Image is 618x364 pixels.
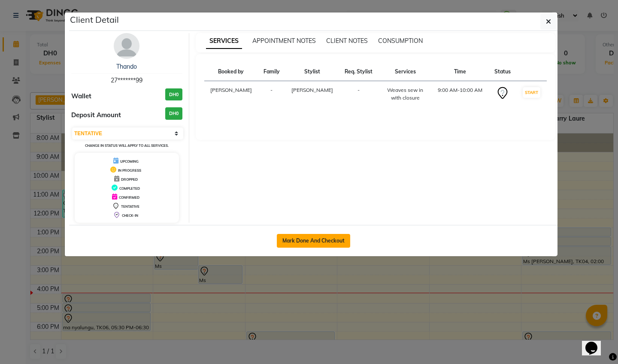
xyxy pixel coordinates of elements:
span: APPOINTMENT NOTES [252,37,316,45]
th: Stylist [285,63,339,81]
a: Thando [116,63,137,70]
span: Deposit Amount [71,110,121,120]
th: Req. Stylist [339,63,379,81]
span: CHECK-IN [122,213,138,218]
th: Booked by [204,63,258,81]
span: CONFIRMED [119,195,139,200]
span: UPCOMING [120,159,139,164]
button: START [523,87,540,98]
span: IN PROGRESS [118,168,141,173]
h3: DH0 [165,107,182,120]
span: CONSUMPTION [378,37,423,45]
th: Family [258,63,285,81]
td: - [258,81,285,107]
th: Services [379,63,432,81]
th: Time [432,63,488,81]
button: Mark Done And Checkout [277,234,350,248]
span: SERVICES [206,33,242,49]
img: avatar [114,33,139,59]
th: Status [488,63,516,81]
span: [PERSON_NAME] [291,87,333,93]
h3: DH0 [165,88,182,101]
td: 9:00 AM-10:00 AM [432,81,488,107]
div: Weaves sew in with closure [384,86,427,102]
small: Change in status will apply to all services. [85,143,169,148]
span: COMPLETED [119,186,140,191]
iframe: chat widget [582,330,609,355]
span: CLIENT NOTES [326,37,368,45]
h5: Client Detail [70,13,119,26]
span: TENTATIVE [121,204,139,209]
span: DROPPED [121,177,138,182]
span: Wallet [71,91,91,101]
td: [PERSON_NAME] [204,81,258,107]
td: - [339,81,379,107]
